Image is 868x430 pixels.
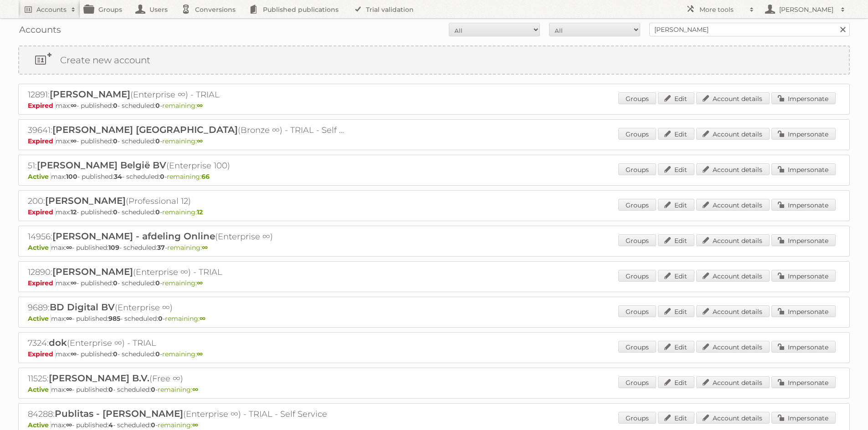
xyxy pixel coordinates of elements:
[167,243,208,252] span: remaining:
[618,199,656,211] a: Groups
[50,89,130,100] span: [PERSON_NAME]
[158,385,198,394] span: remaining:
[197,101,203,110] strong: ∞
[151,421,155,429] strong: 0
[113,208,118,216] strong: 0
[162,279,203,287] span: remaining:
[49,337,67,348] span: dok
[113,137,118,145] strong: 0
[28,373,347,384] h2: 11525: (Free ∞)
[777,5,836,14] h2: [PERSON_NAME]
[28,243,51,252] span: Active
[771,234,836,246] a: Impersonate
[658,412,694,424] a: Edit
[658,341,694,353] a: Edit
[108,314,120,323] strong: 985
[618,92,656,104] a: Groups
[618,270,656,282] a: Groups
[28,208,56,216] span: Expired
[113,279,118,287] strong: 0
[71,350,77,358] strong: ∞
[771,341,836,353] a: Impersonate
[28,208,840,216] p: max: - published: - scheduled: -
[658,305,694,317] a: Edit
[618,128,656,140] a: Groups
[771,163,836,175] a: Impersonate
[66,385,72,394] strong: ∞
[201,172,210,181] strong: 66
[28,350,840,358] p: max: - published: - scheduled: -
[157,243,165,252] strong: 37
[28,243,840,252] p: max: - published: - scheduled: -
[696,199,770,211] a: Account details
[28,408,347,420] h2: 84288: (Enterprise ∞) - TRIAL - Self Service
[28,314,51,323] span: Active
[696,376,770,388] a: Account details
[160,172,164,181] strong: 0
[165,314,205,323] span: remaining:
[52,266,133,277] span: [PERSON_NAME]
[197,137,203,145] strong: ∞
[658,199,694,211] a: Edit
[28,279,56,287] span: Expired
[28,137,840,145] p: max: - published: - scheduled: -
[162,101,203,110] span: remaining:
[192,421,198,429] strong: ∞
[114,172,122,181] strong: 34
[52,231,215,242] span: [PERSON_NAME] - afdeling Online
[28,385,840,394] p: max: - published: - scheduled: -
[50,302,115,313] span: BD Digital BV
[108,421,113,429] strong: 4
[28,195,347,207] h2: 200: (Professional 12)
[71,208,77,216] strong: 12
[618,341,656,353] a: Groups
[200,314,205,323] strong: ∞
[155,279,160,287] strong: 0
[696,92,770,104] a: Account details
[197,350,203,358] strong: ∞
[618,376,656,388] a: Groups
[771,92,836,104] a: Impersonate
[151,385,155,394] strong: 0
[36,5,67,14] h2: Accounts
[155,208,160,216] strong: 0
[66,421,72,429] strong: ∞
[197,208,203,216] strong: 12
[658,270,694,282] a: Edit
[28,231,347,243] h2: 14956: (Enterprise ∞)
[45,195,126,206] span: [PERSON_NAME]
[158,314,163,323] strong: 0
[28,137,56,145] span: Expired
[28,421,840,429] p: max: - published: - scheduled: -
[28,101,840,110] p: max: - published: - scheduled: -
[192,385,198,394] strong: ∞
[658,92,694,104] a: Edit
[771,412,836,424] a: Impersonate
[155,137,160,145] strong: 0
[696,305,770,317] a: Account details
[162,137,203,145] span: remaining:
[28,279,840,287] p: max: - published: - scheduled: -
[55,408,183,419] span: Publitas - [PERSON_NAME]
[162,350,203,358] span: remaining:
[28,421,51,429] span: Active
[167,172,210,181] span: remaining:
[28,160,347,172] h2: 51: (Enterprise 100)
[19,46,849,74] a: Create new account
[155,350,160,358] strong: 0
[113,350,118,358] strong: 0
[108,243,119,252] strong: 109
[618,305,656,317] a: Groups
[71,101,77,110] strong: ∞
[28,101,56,110] span: Expired
[696,341,770,353] a: Account details
[658,234,694,246] a: Edit
[71,137,77,145] strong: ∞
[28,314,840,323] p: max: - published: - scheduled: -
[28,172,51,181] span: Active
[202,243,208,252] strong: ∞
[696,128,770,140] a: Account details
[66,172,77,181] strong: 100
[28,350,56,358] span: Expired
[618,412,656,424] a: Groups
